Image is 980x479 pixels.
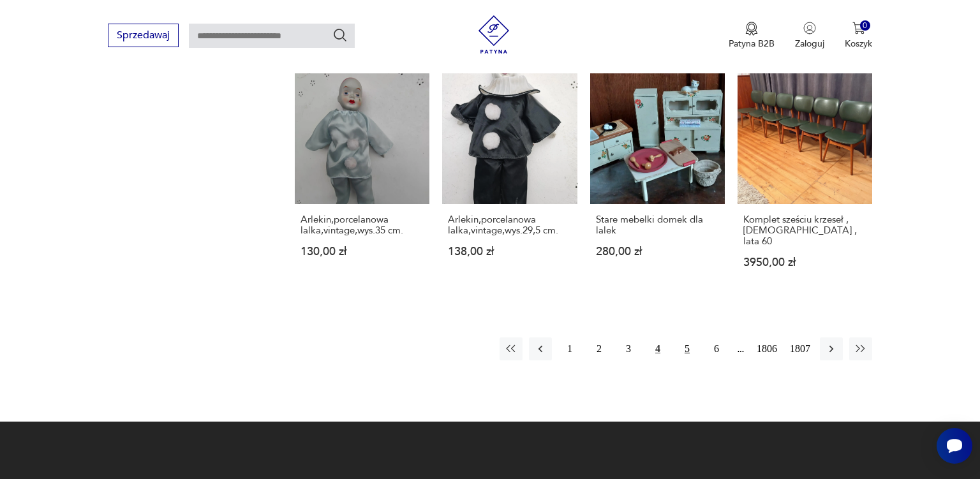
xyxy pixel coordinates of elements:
p: 138,00 zł [448,246,571,257]
img: Patyna - sklep z meblami i dekoracjami vintage [475,15,513,54]
a: Stare mebelki domek dla lalekStare mebelki domek dla lalek280,00 zł [590,70,725,293]
a: Arlekin,porcelanowa lalka,vintage,wys.35 cm.Arlekin,porcelanowa lalka,vintage,wys.35 cm.130,00 zł [295,70,429,293]
button: Sprzedawaj [108,24,179,47]
img: Ikona medalu [745,22,758,36]
a: Arlekin,porcelanowa lalka,vintage,wys.29,5 cm.Arlekin,porcelanowa lalka,vintage,wys.29,5 cm.138,0... [442,70,577,293]
a: Ikona medaluPatyna B2B [729,22,775,50]
p: Patyna B2B [729,38,775,50]
h3: Arlekin,porcelanowa lalka,vintage,wys.35 cm. [301,214,424,236]
button: 2 [588,337,611,360]
button: 6 [705,337,728,360]
button: 5 [676,337,699,360]
p: Zaloguj [795,38,824,50]
p: Koszyk [845,38,872,50]
button: 3 [617,337,640,360]
button: Szukaj [332,27,348,43]
div: 0 [860,20,871,31]
button: 0Koszyk [845,22,872,50]
button: Patyna B2B [729,22,775,50]
button: 4 [646,337,669,360]
h3: Komplet sześciu krzeseł , [DEMOGRAPHIC_DATA] , lata 60 [743,214,866,247]
img: Ikona koszyka [852,22,865,34]
button: 1 [558,337,581,360]
a: Sprzedawaj [108,32,179,41]
h3: Stare mebelki domek dla lalek [596,214,719,236]
button: 1807 [787,337,813,360]
button: Zaloguj [795,22,824,50]
iframe: Smartsupp widget button [937,428,972,464]
button: 1806 [754,337,780,360]
a: Komplet sześciu krzeseł , Niemcy , lata 60Komplet sześciu krzeseł , [DEMOGRAPHIC_DATA] , lata 603... [738,70,872,293]
img: Ikonka użytkownika [803,22,816,34]
p: 280,00 zł [596,246,719,257]
p: 130,00 zł [301,246,424,257]
h3: Arlekin,porcelanowa lalka,vintage,wys.29,5 cm. [448,214,571,236]
p: 3950,00 zł [743,257,866,268]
